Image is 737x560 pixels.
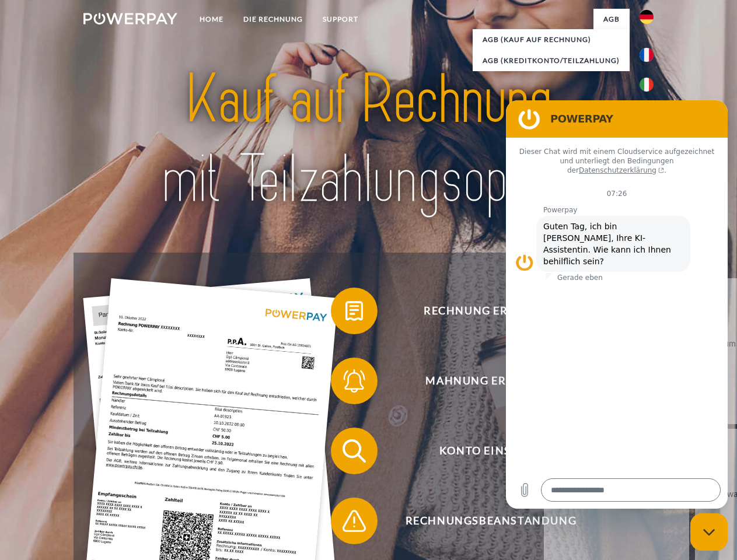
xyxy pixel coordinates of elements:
a: AGB (Kauf auf Rechnung) [473,29,630,50]
img: de [640,10,654,24]
img: qb_bill.svg [340,296,369,325]
span: Mahnung erhalten? [348,358,634,404]
span: Konto einsehen [348,428,634,474]
iframe: Schaltfläche zum Öffnen des Messaging-Fensters; Konversation läuft [690,513,728,551]
img: qb_bell.svg [340,366,369,395]
button: Konto einsehen [331,428,634,474]
iframe: Messaging-Fenster [506,100,728,509]
img: qb_warning.svg [340,506,369,535]
a: AGB (Kreditkonto/Teilzahlung) [473,50,630,71]
img: it [640,78,654,92]
button: Rechnungsbeanstandung [331,498,634,544]
span: Rechnungsbeanstandung [348,498,634,544]
a: SUPPORT [313,9,368,30]
a: DIE RECHNUNG [233,9,313,30]
img: qb_search.svg [340,436,369,466]
button: Mahnung erhalten? [331,358,634,404]
a: agb [593,9,630,30]
img: logo-powerpay-white.svg [83,13,177,24]
span: Rechnung erhalten? [348,288,634,334]
button: Rechnung erhalten? [331,288,634,334]
a: Home [190,9,233,30]
img: title-powerpay_de.svg [111,56,626,223]
img: fr [640,48,654,62]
